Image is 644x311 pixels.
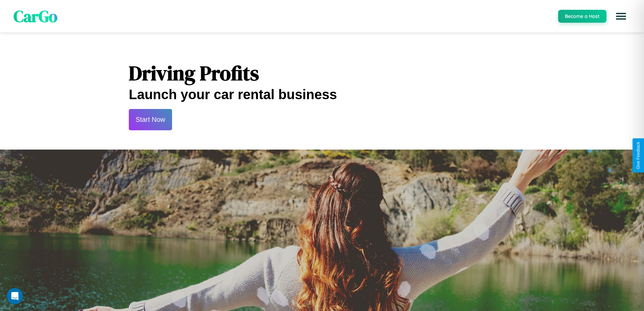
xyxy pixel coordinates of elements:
[129,59,515,87] h1: Driving Profits
[14,5,57,27] span: CarGo
[612,7,630,26] button: Open menu
[7,288,23,304] iframe: Intercom live chat
[129,109,172,130] button: Start Now
[558,10,606,23] button: Become a Host
[636,142,641,169] div: Give Feedback
[129,87,515,102] h2: Launch your car rental business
